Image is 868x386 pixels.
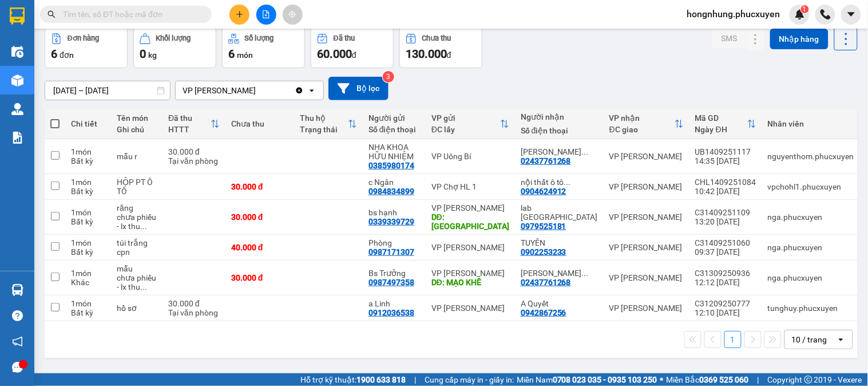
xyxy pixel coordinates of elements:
div: Bất kỳ [71,247,105,257]
div: mẫu [117,264,157,273]
div: Tại văn phòng [168,308,220,317]
span: 1 [803,5,807,13]
div: Số điện thoại [521,126,598,135]
div: Số lượng [245,34,274,42]
div: bs hạnh [368,208,420,217]
div: DĐ: chợ Lầm [431,212,509,231]
div: C31409251060 [695,238,756,247]
div: 09:37 [DATE] [695,247,756,257]
div: nga.phucxuyen [768,212,854,222]
div: Số điện thoại [368,125,420,134]
div: VP Chợ HL 1 [431,182,509,191]
span: plus [236,10,244,18]
span: ... [140,282,147,292]
strong: 0708 023 035 - 0935 103 250 [553,375,657,384]
div: túi trắng cpn [117,238,157,257]
div: 1 món [71,269,105,278]
div: 0984834899 [368,187,414,196]
button: Nhập hàng [770,29,829,49]
div: 1 món [71,208,105,217]
div: chưa phiếu - lx thu cước [117,273,157,292]
img: logo-vxr [10,7,25,25]
span: | [758,373,759,386]
div: C31309250936 [695,269,756,278]
div: 0987497358 [368,278,414,287]
span: hongnhung.phucxuyen [678,7,790,21]
div: A Quyết [521,299,598,308]
img: warehouse-icon [11,46,23,58]
div: VP [PERSON_NAME] [431,243,509,252]
div: lab Phú Thành [521,203,598,222]
div: Bất kỳ [71,217,105,226]
div: ĐC giao [609,125,675,134]
strong: 0369 525 060 [700,375,749,384]
div: VP gửi [431,113,500,123]
div: Bất kỳ [71,156,105,166]
div: Trạng thái [300,125,348,134]
div: c Ngân [368,178,420,187]
th: Toggle SortBy [689,109,762,139]
div: nga.phucxuyen [768,273,854,282]
span: ... [140,222,147,231]
span: ... [582,147,589,156]
span: 130.000 [406,47,447,61]
svg: open [837,335,846,344]
strong: 1900 633 818 [356,375,406,384]
div: Bs Trưởng [368,269,420,278]
span: ... [564,178,571,187]
div: 0902253233 [521,247,566,257]
div: Nhân viên [768,119,854,128]
span: | [414,373,416,386]
div: Đơn hàng [68,34,99,42]
span: đơn [60,50,74,60]
div: 1 món [71,147,105,156]
div: Lad Vũ Gia/0968166300 [521,269,598,278]
span: món [237,50,253,60]
div: Chưa thu [231,119,288,128]
div: VP Uông Bí [431,152,509,161]
div: VP [PERSON_NAME] [609,182,684,191]
div: VP [PERSON_NAME] [431,203,509,212]
div: Tại văn phòng [168,156,220,166]
div: Lad Vũ Gia/0968166300 [521,147,598,156]
div: C31409251109 [695,208,756,217]
img: warehouse-icon [11,284,23,296]
div: 0942867256 [521,308,566,317]
img: warehouse-icon [11,74,23,86]
div: C31209250777 [695,299,756,308]
div: 0339339729 [368,217,414,226]
span: copyright [804,376,812,384]
button: 1 [724,331,742,348]
button: Bộ lọc [328,77,389,100]
div: 30.000 đ [231,212,288,222]
div: Người nhận [521,112,598,121]
div: HỘP PT Ô TÔ [117,178,157,196]
button: aim [283,5,303,25]
img: warehouse-icon [11,103,23,115]
div: ĐC lấy [431,125,500,134]
div: VP [PERSON_NAME] [609,304,684,313]
div: Bất kỳ [71,308,105,317]
span: 60.000 [317,47,352,61]
button: file-add [256,5,276,25]
img: solution-icon [11,132,23,144]
div: Khối lượng [156,34,191,42]
div: 12:10 [DATE] [695,308,756,317]
div: vpchohl1.phucxuyen [768,182,854,191]
th: Toggle SortBy [604,109,689,139]
div: 1 món [71,299,105,308]
div: Phòng [368,238,420,247]
span: 6 [51,47,57,61]
div: 1 món [71,238,105,247]
div: VP [PERSON_NAME] [609,212,684,222]
div: 40.000 đ [231,243,288,252]
div: CHL1409251084 [695,178,756,187]
div: răng [117,203,157,212]
div: 02437761268 [521,278,571,287]
div: 14:35 [DATE] [695,156,756,166]
div: UB1409251117 [695,147,756,156]
span: caret-down [846,9,857,19]
div: 0385980174 [368,161,414,170]
span: 6 [228,47,235,61]
div: VP [PERSON_NAME] [431,304,509,313]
